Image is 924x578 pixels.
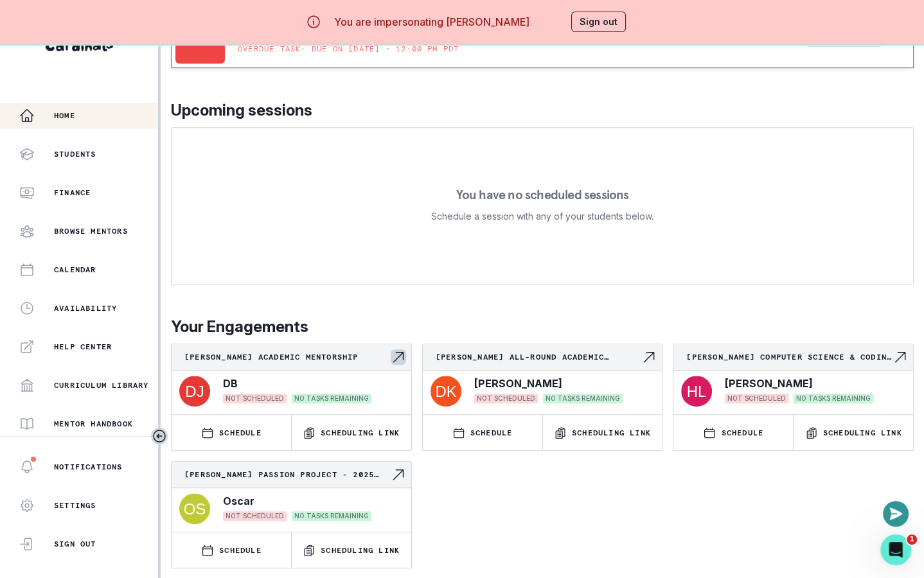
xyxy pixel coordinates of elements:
[474,394,538,403] span: NOT SCHEDULED
[223,394,287,403] span: NOT SCHEDULED
[171,315,914,338] p: Your Engagements
[423,415,542,450] button: SCHEDULE
[880,534,911,565] iframe: Intercom live chat
[681,376,712,407] img: svg
[543,415,662,450] button: Scheduling Link
[172,462,411,527] a: [PERSON_NAME] Passion Project - 2025 Financial Aid ProgramNavigate to engagement pageOscarNOT SCH...
[54,265,96,275] p: Calendar
[431,376,461,407] img: svg
[794,394,873,403] span: NO TASKS REMAINING
[223,493,254,509] p: Oscar
[391,349,406,365] svg: Navigate to engagement page
[794,415,913,450] button: Scheduling Link
[725,376,813,391] p: [PERSON_NAME]
[292,415,411,450] button: Scheduling Link
[179,493,210,524] img: svg
[436,352,642,362] p: [PERSON_NAME] All-Round Academic Mentorship
[54,188,91,198] p: Finance
[725,394,788,403] span: NOT SCHEDULED
[54,342,112,352] p: Help Center
[54,226,128,236] p: Browse Mentors
[54,539,96,549] p: Sign Out
[292,532,411,568] button: Scheduling Link
[470,428,513,438] p: SCHEDULE
[334,14,529,30] p: You are impersonating [PERSON_NAME]
[321,545,400,556] p: Scheduling Link
[54,500,96,511] p: Settings
[641,349,657,365] svg: Navigate to engagement page
[391,467,406,482] svg: Navigate to engagement page
[54,303,117,313] p: Availability
[456,188,628,201] p: You have no scheduled sessions
[223,376,238,391] p: DB
[171,99,914,122] p: Upcoming sessions
[423,344,662,409] a: [PERSON_NAME] All-Round Academic MentorshipNavigate to engagement page[PERSON_NAME]NOT SCHEDULEDN...
[572,428,651,438] p: Scheduling Link
[54,462,123,472] p: Notifications
[893,349,908,365] svg: Navigate to engagement page
[321,428,400,438] p: Scheduling Link
[184,469,391,480] p: [PERSON_NAME] Passion Project - 2025 Financial Aid Program
[172,532,291,568] button: SCHEDULE
[673,415,793,450] button: SCHEDULE
[292,511,371,521] span: NO TASKS REMAINING
[172,344,411,409] a: [PERSON_NAME] Academic MentorshipNavigate to engagement pageDBNOT SCHEDULEDNO TASKS REMAINING
[474,376,562,391] p: [PERSON_NAME]
[219,545,262,556] p: SCHEDULE
[571,12,626,32] button: Sign out
[238,44,459,54] p: Overdue task: Due on [DATE] • 12:00 PM PDT
[172,415,291,450] button: SCHEDULE
[54,380,149,390] p: Curriculum Library
[907,534,917,545] span: 1
[686,352,893,362] p: [PERSON_NAME] Computer Science & Coding 1-to-1-course
[54,110,75,121] p: Home
[184,352,391,362] p: [PERSON_NAME] Academic Mentorship
[54,149,96,159] p: Students
[721,428,763,438] p: SCHEDULE
[823,428,902,438] p: Scheduling Link
[673,344,913,409] a: [PERSON_NAME] Computer Science & Coding 1-to-1-courseNavigate to engagement page[PERSON_NAME]NOT ...
[219,428,262,438] p: SCHEDULE
[292,394,371,403] span: NO TASKS REMAINING
[223,511,287,521] span: NOT SCHEDULED
[151,428,168,444] button: Toggle sidebar
[54,419,133,429] p: Mentor Handbook
[431,209,653,224] p: Schedule a session with any of your students below.
[179,376,210,407] img: svg
[543,394,623,403] span: NO TASKS REMAINING
[883,501,909,527] button: Open or close messaging widget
